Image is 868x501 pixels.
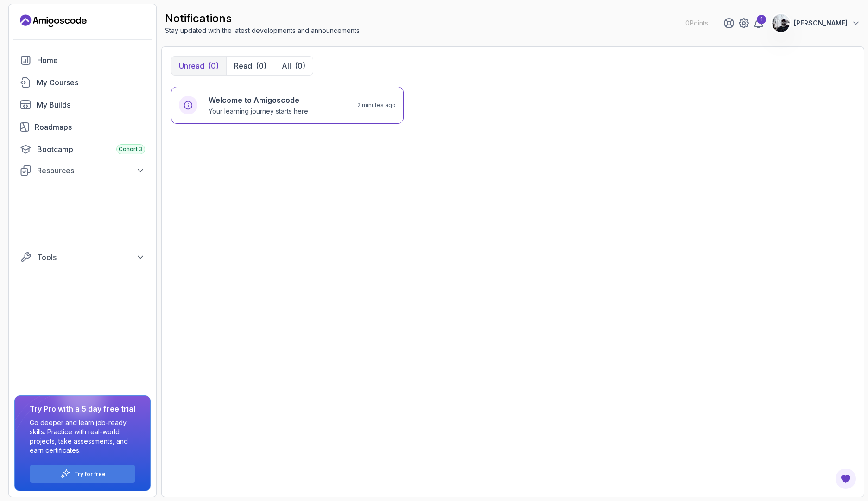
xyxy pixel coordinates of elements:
[74,470,106,478] a: Try for free
[37,144,145,155] div: Bootcamp
[772,14,861,32] button: user profile image[PERSON_NAME]
[37,165,145,176] div: Resources
[14,162,151,179] button: Resources
[14,73,151,92] a: courses
[30,418,135,455] p: Go deeper and learn job-ready skills. Practice with real-world projects, take assessments, and ea...
[208,60,219,71] div: (0)
[757,15,766,24] div: 1
[35,121,145,133] div: Roadmaps
[14,140,151,159] a: bootcamp
[282,60,291,71] p: All
[37,55,145,66] div: Home
[14,95,151,114] a: builds
[357,101,396,109] p: 2 minutes ago
[37,77,145,88] div: My Courses
[226,57,274,75] button: Read(0)
[209,107,308,116] p: Your learning journey starts here
[295,60,305,71] div: (0)
[30,464,135,483] button: Try for free
[256,60,266,71] div: (0)
[37,99,145,110] div: My Builds
[14,118,151,136] a: roadmaps
[165,26,360,35] p: Stay updated with the latest developments and announcements
[171,57,226,75] button: Unread(0)
[14,51,151,70] a: home
[835,468,857,490] button: Open Feedback Button
[753,18,764,29] a: 1
[772,14,790,32] img: user profile image
[179,60,204,71] p: Unread
[14,249,151,266] button: Tools
[20,13,87,28] a: Landing page
[209,95,308,106] h6: Welcome to Amigoscode
[165,11,360,26] h2: notifications
[37,252,145,263] div: Tools
[794,19,848,28] p: [PERSON_NAME]
[119,146,143,153] span: Cohort 3
[234,60,252,71] p: Read
[274,57,313,75] button: All(0)
[685,19,708,28] p: 0 Points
